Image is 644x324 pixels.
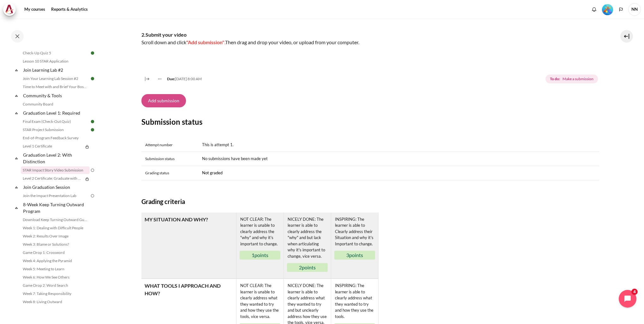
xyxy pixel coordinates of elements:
[22,183,90,191] a: Join Graduation Session
[599,3,616,15] a: Level #5
[240,216,280,248] div: NOT CLEAR: The learner is unable to clearly address the "why" and why it's important to change.
[240,251,280,260] div: points
[13,93,20,99] span: Collapse
[346,252,349,258] span: 3
[22,200,90,215] a: 8-Week Keep Turning Outward Program
[334,282,375,320] div: INSPIRING: The learner is able to clearly address what they wanted to try and how they use the to...
[602,4,613,15] img: Level #5
[141,152,198,166] th: Submission status
[21,216,90,224] a: Download Keep Turning Outward Guide
[299,264,302,270] span: 2
[22,109,90,117] a: Graduation Level 1: Required
[141,166,198,180] th: Grading status
[21,265,90,273] a: Week 5: Meeting to Learn
[22,3,47,16] a: My courses
[21,100,90,108] a: Community Board
[21,290,90,297] a: Week 7: Taking Responsibility
[90,193,95,199] img: To do
[21,49,90,57] a: Check-Up Quiz 5
[21,298,90,306] a: Week 8: Living Outward
[21,192,90,200] a: Join the Impact Presentation Lab
[3,3,19,16] a: Architeck Architeck
[141,31,362,46] p: Scroll down and click Then drag and drop your video, or upload from your computer.
[13,184,20,190] span: Collapse
[21,142,83,150] a: Level 1 Certificate
[49,3,90,16] a: Reports & Analytics
[22,151,90,166] a: Graduation Level 2: With Distinction
[334,216,375,248] div: INSPIRING: The learner is able to Clearly address their Situation and why it's Important to change.
[331,213,378,279] td: Level INSPIRING: The learner is able to Clearly address their Situation and why it's Important to...
[589,5,599,14] div: Show notification window with no new notifications
[550,76,560,82] strong: To do:
[21,134,90,142] a: End-of-Program Feedback Survey
[90,50,95,56] img: Done
[236,213,378,279] tr: Levels group
[21,249,90,256] a: Game Drop 1: Crossword
[287,216,328,260] div: NICELY DONE: The learner is able to clearly address the "why" and but lack when articulating why ...
[90,127,95,133] img: Done
[21,282,90,289] a: Game Drop 2: Word Search
[186,39,224,45] span: "Add submission"
[334,251,375,260] div: points
[240,282,280,320] div: NOT CLEAR: The learner is unable to clearly address what they wanted to try and how they use the ...
[13,155,20,161] span: Collapse
[90,119,95,124] img: Done
[141,94,186,107] button: Add submission
[5,5,14,14] img: Architeck
[236,213,283,279] td: Level NOT CLEAR: The learner is unable to clearly address the &quot;why&quot; and why it's import...
[21,257,90,265] a: Week 4: Applying the Pyramid
[141,213,236,279] td: Criterion MY SITUATION AND WHY?
[141,197,599,206] h4: Grading criteria
[287,263,328,272] div: points
[90,76,95,81] img: Done
[153,76,202,82] div: [DATE] 8:00 AM
[22,91,90,100] a: Community & Tools
[141,32,187,38] strong: 2.Submit your video
[198,166,599,180] td: Not graded
[13,205,20,211] span: Collapse
[22,66,90,74] a: Join Learning Lab #2
[602,3,613,15] div: Level #5
[21,166,90,174] a: STAR Impact Story Video Submission
[13,67,20,73] span: Collapse
[90,167,95,173] img: To do
[616,5,626,14] button: Languages
[21,224,90,232] a: Week 1: Dealing with Difficult People
[198,138,599,152] td: This is attempt 1.
[563,76,593,82] span: Make a submission
[628,3,641,16] a: User menu
[546,73,599,85] div: Completion requirements for STAR Impact Story Video Submission
[167,76,175,81] strong: Due:
[21,118,90,125] a: Final Exam (Check-Out Quiz)
[21,273,90,281] a: Week 6: How We See Others
[224,39,225,45] span: .
[21,232,90,240] a: Week 2: Results Over Image
[21,241,90,248] a: Week 3: Blame or Solutions?
[283,213,331,279] td: Level NICELY DONE: The learner is able to clearly address the &quot;why&quot; and but lack when a...
[21,57,90,65] a: Lesson 10 STAR Application
[198,152,599,166] td: No submissions have been made yet
[141,117,599,127] h3: Submission status
[21,175,83,182] a: Level 2 Certificate: Graduate with Distinction
[21,83,90,91] a: Time to Meet with and Brief Your Boss #2
[141,138,198,152] th: Attempt number
[21,75,90,82] a: Join Your Learning Lab Session #2
[13,110,20,116] span: Collapse
[21,126,90,134] a: STAR Project Submission
[252,252,254,258] span: 1
[628,3,641,16] span: NN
